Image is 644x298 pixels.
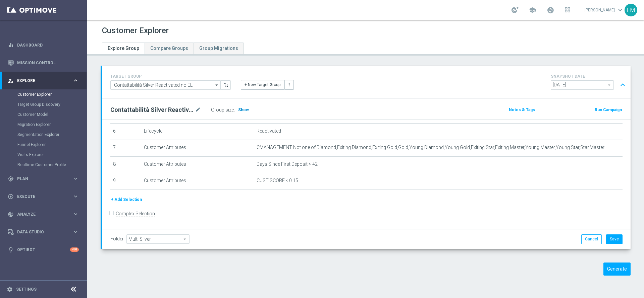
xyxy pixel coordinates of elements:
i: mode_edit [195,106,201,114]
span: Plan [17,177,72,181]
label: Complex Selection [116,211,155,217]
div: Migration Explorer [17,120,87,130]
div: Visits Explorer [17,150,87,160]
span: CUST SCORE < 0.15 [257,178,298,183]
td: Customer Attributes [141,140,254,157]
i: keyboard_arrow_right [72,175,79,182]
td: 9 [110,173,141,190]
button: + Add Selection [110,196,143,203]
div: Realtime Customer Profile [17,160,87,170]
button: Mission Control [7,60,79,66]
i: keyboard_arrow_right [72,229,79,235]
a: Mission Control [17,54,79,72]
i: equalizer [8,42,14,48]
i: gps_fixed [8,176,14,182]
label: Group size [211,107,234,113]
button: lightbulb Optibot +10 [7,247,79,252]
button: Notes & Tags [508,106,536,114]
input: Select Existing or Create New [110,80,221,90]
div: Explore [8,78,72,84]
i: arrow_drop_down [214,81,220,89]
div: Execute [8,194,72,200]
td: 6 [110,123,141,140]
span: keyboard_arrow_down [616,6,624,14]
i: track_changes [8,211,14,217]
i: lightbulb [8,247,14,253]
i: more_vert [287,82,291,87]
td: 8 [110,156,141,173]
div: Plan [8,176,72,182]
button: Generate [603,263,631,276]
div: Mission Control [8,54,79,72]
button: equalizer Dashboard [7,43,79,48]
div: Funnel Explorer [17,140,87,150]
div: Analyze [8,211,72,217]
a: Target Group Discovery [17,102,70,107]
a: Customer Explorer [17,92,70,97]
button: play_circle_outline Execute keyboard_arrow_right [7,194,79,199]
span: Analyze [17,212,72,216]
a: Segmentation Explorer [17,132,70,137]
a: Customer Model [17,112,70,117]
a: Settings [16,287,37,291]
div: +10 [70,247,79,252]
span: Explore Group [108,46,139,51]
span: Execute [17,195,72,199]
i: keyboard_arrow_right [72,193,79,200]
h4: TARGET GROUP [110,74,231,79]
button: track_changes Analyze keyboard_arrow_right [7,212,79,217]
span: school [529,6,536,14]
div: Optibot [8,241,79,258]
a: Optibot [17,241,70,258]
button: gps_fixed Plan keyboard_arrow_right [7,176,79,181]
span: CMANAGEMENT Not one of Diamond,Exiting Diamond,Exiting Gold,Gold,Young Diamond,Young Gold,Exiting... [257,145,604,150]
i: settings [7,286,13,292]
div: Customer Model [17,109,87,120]
h4: SNAPSHOT DATE [551,74,628,79]
button: Data Studio keyboard_arrow_right [7,229,79,235]
span: Group Migrations [199,46,238,51]
h1: Customer Explorer [102,26,169,35]
button: Cancel [581,234,602,244]
button: person_search Explore keyboard_arrow_right [7,78,79,83]
span: Compare Groups [150,46,188,51]
a: Visits Explorer [17,152,70,157]
button: + New Target Group [241,80,284,89]
i: keyboard_arrow_right [72,211,79,217]
span: Show [238,107,249,112]
a: Migration Explorer [17,122,70,127]
div: TARGET GROUP arrow_drop_down + New Target Group more_vert SNAPSHOT DATE arrow_drop_down expand_less [110,72,623,91]
div: Customer Explorer [17,89,87,99]
i: person_search [8,78,14,84]
span: Days Since First Deposit > 42 [257,161,318,167]
label: : [234,107,235,113]
span: Data Studio [17,230,72,234]
div: Dashboard [8,36,79,54]
button: more_vert [284,80,294,89]
i: play_circle_outline [8,194,14,200]
a: Realtime Customer Profile [17,162,70,167]
div: FM [625,4,637,16]
button: expand_less [618,79,628,91]
td: Customer Attributes [141,156,254,173]
ul: Tabs [102,43,244,54]
label: Folder [110,236,124,242]
i: keyboard_arrow_right [72,77,79,84]
td: Customer Attributes [141,173,254,190]
a: [PERSON_NAME]keyboard_arrow_down [584,5,625,15]
div: Segmentation Explorer [17,130,87,140]
button: Run Campaign [594,106,623,114]
a: Dashboard [17,36,79,54]
h2: Contattabilità Silver Reactivated no EL [110,106,194,114]
button: Save [606,234,623,244]
span: Explore [17,79,72,83]
span: Reactivated [257,128,281,134]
